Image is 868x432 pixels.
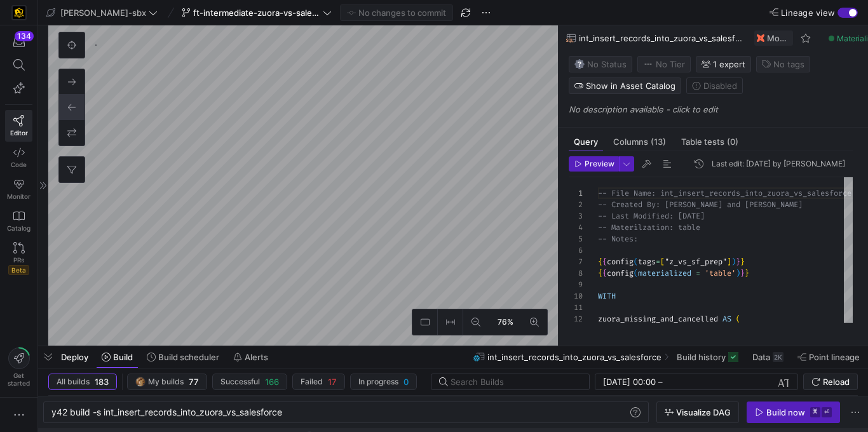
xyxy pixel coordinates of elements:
span: ] [727,257,731,267]
button: 1 expert [696,56,751,72]
span: ) [731,257,736,267]
span: Alerts [245,352,268,362]
span: } [740,268,745,278]
span: Table tests [681,138,738,146]
a: PRsBeta [5,237,32,280]
span: Reload [823,377,850,387]
a: Monitor [5,173,32,205]
div: 8 [569,267,583,279]
span: – [658,377,663,387]
button: No statusNo Status [569,56,632,72]
span: Build [113,352,133,362]
span: -- Last Modified: [DATE] [598,211,705,221]
div: 6 [569,245,583,256]
span: 183 [95,377,109,387]
span: 76% [495,315,516,329]
a: Editor [5,110,32,142]
div: 7 [569,256,583,267]
span: = [656,257,660,267]
button: In progress0 [350,374,417,390]
span: No Status [574,59,627,69]
input: Search Builds [451,377,579,387]
span: tags [638,257,656,267]
div: Build now [766,407,805,417]
button: [PERSON_NAME]-sbx [43,4,161,21]
img: https://storage.googleapis.com/y42-prod-data-exchange/images/uAsz27BndGEK0hZWDFeOjoxA7jCwgK9jE472... [13,6,25,19]
span: int_insert_records_into_zuora_vs_salesforce [579,33,747,43]
div: 1 [569,187,583,199]
button: Successful166 [212,374,287,390]
kbd: ⏎ [822,407,832,417]
span: -- Materilzation: table [598,222,700,233]
span: Point lineage [809,352,860,362]
span: ft-intermediate-zuora-vs-salesforce-08052025 [193,8,320,18]
a: Catalog [5,205,32,237]
span: All builds [57,377,90,386]
div: 10 [569,290,583,302]
div: 9 [569,279,583,290]
span: Code [11,161,27,168]
span: config [607,268,634,278]
span: Columns [613,138,666,146]
span: { [598,268,602,278]
span: { [602,257,607,267]
span: Monitor [7,192,31,200]
span: config [607,257,634,267]
span: My builds [148,377,184,386]
div: 12 [569,313,583,325]
span: PRs [13,256,24,264]
button: Alerts [227,346,274,368]
button: Visualize DAG [656,402,739,423]
span: 77 [189,377,199,387]
span: y42 build -s int_insert_records_into_zuora_vs_sale [51,407,256,417]
span: Beta [8,265,29,275]
a: Code [5,142,32,173]
button: ft-intermediate-zuora-vs-salesforce-08052025 [179,4,335,21]
span: Lineage view [781,8,835,18]
span: AS [722,314,731,324]
span: No Tier [643,59,685,69]
button: Failed17 [292,374,345,390]
span: Successful [220,377,260,386]
span: ( [634,268,638,278]
span: ( [634,257,638,267]
span: [ [660,257,665,267]
span: Build history [677,352,726,362]
span: materialized [638,268,691,278]
div: 3 [569,210,583,222]
span: [PERSON_NAME]-sbx [60,8,146,18]
div: 134 [15,31,34,41]
span: -- Created By: [PERSON_NAME] and [PERSON_NAME] [598,199,803,210]
button: Build [96,346,139,368]
div: 2K [773,352,783,362]
div: 5 [569,233,583,245]
button: No tierNo Tier [637,56,691,72]
span: "z_vs_sf_prep" [665,257,727,267]
span: Get started [8,372,30,387]
button: Data2K [747,346,789,368]
span: = [696,268,700,278]
input: Start datetime [603,377,656,387]
span: 17 [328,377,337,387]
span: { [598,257,602,267]
div: 11 [569,302,583,313]
span: Query [574,138,598,146]
img: No tier [643,59,653,69]
span: Build scheduler [158,352,219,362]
span: Editor [10,129,28,137]
span: WITH [598,291,616,301]
a: https://storage.googleapis.com/y42-prod-data-exchange/images/uAsz27BndGEK0hZWDFeOjoxA7jCwgK9jE472... [5,2,32,24]
button: Preview [569,156,619,172]
span: 'table' [705,268,736,278]
span: 0 [403,377,409,387]
span: Catalog [7,224,31,232]
button: Build scheduler [141,346,225,368]
kbd: ⌘ [810,407,820,417]
button: No tags [756,56,810,72]
span: No tags [773,59,804,69]
span: (13) [651,138,666,146]
button: Build history [671,346,744,368]
button: https://storage.googleapis.com/y42-prod-data-exchange/images/1Nvl5cecG3s9yuu18pSpZlzl4PBNfpIlp06V... [127,374,207,390]
p: No description available - click to edit [569,104,863,114]
span: Data [752,352,770,362]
